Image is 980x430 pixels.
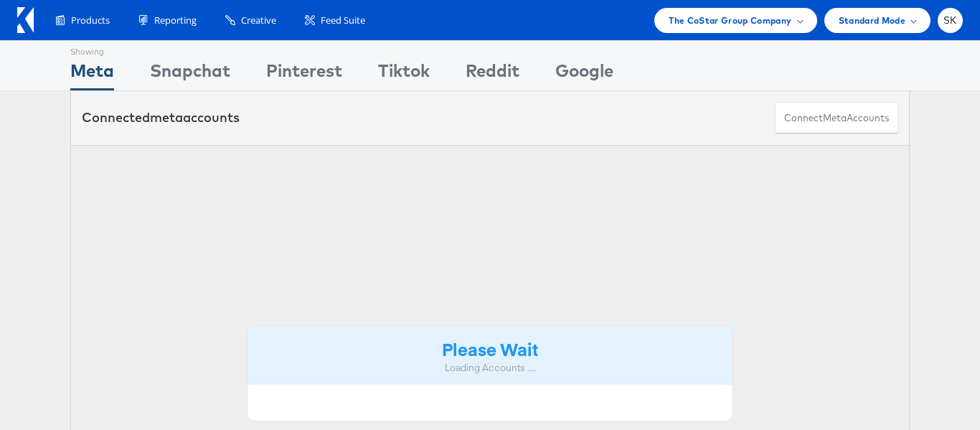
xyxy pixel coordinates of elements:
[442,337,538,360] strong: Please Wait
[943,16,957,25] span: SK
[150,109,183,126] span: meta
[321,14,365,27] span: Feed Suite
[150,58,230,90] div: Snapchat
[70,41,114,58] div: Showing
[241,14,276,27] span: Creative
[378,58,430,90] div: Tiktok
[266,58,342,90] div: Pinterest
[823,111,847,125] span: meta
[154,14,197,27] span: Reporting
[775,102,898,134] button: ConnectmetaAccounts
[70,58,114,90] div: Meta
[669,13,791,28] span: The CoStar Group Company
[258,361,722,375] div: Loading Accounts ....
[839,13,905,28] span: Standard Mode
[555,58,613,90] div: Google
[82,108,240,127] div: Connected accounts
[466,58,519,90] div: Reddit
[71,14,110,27] span: Products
